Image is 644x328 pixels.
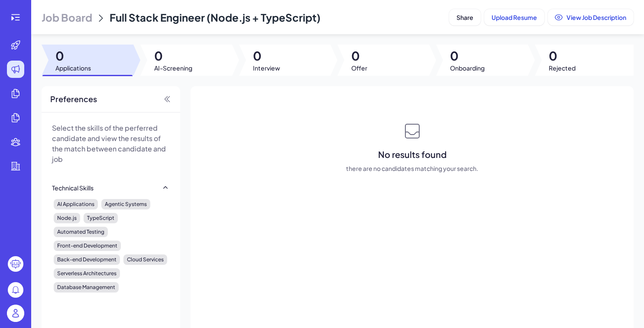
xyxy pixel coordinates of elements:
span: there are no candidates matching your search. [346,164,478,173]
img: user_logo.png [7,305,24,322]
span: 0 [450,48,485,64]
span: Offer [351,64,367,72]
div: Automated Testing [54,227,108,237]
div: Node.js [54,213,80,223]
span: Upload Resume [492,13,537,21]
button: View Job Description [548,9,634,26]
div: AI Applications [54,199,98,209]
span: Full Stack Engineer (Node.js + TypeScript) [110,11,320,24]
span: Share [456,13,473,21]
span: 0 [154,48,192,64]
span: Onboarding [450,64,485,72]
p: Select the skills of the perferred candidate and view the results of the match between candidate ... [52,123,170,164]
div: TypeScript [84,213,118,223]
span: Job Board [42,10,92,24]
span: 0 [253,48,280,64]
div: Agentic Systems [101,199,150,209]
span: 0 [55,48,91,64]
div: Serverless Architectures [54,268,120,279]
span: Applications [55,64,91,72]
span: AI-Screening [154,64,192,72]
span: View Job Description [566,13,626,21]
div: Cloud Services [123,254,167,265]
span: No results found [378,148,447,161]
button: Share [449,9,481,26]
div: Back-end Development [54,254,120,265]
div: Database Management [54,282,119,293]
div: Technical Skills [52,183,94,192]
span: Preferences [50,93,97,105]
span: 0 [351,48,367,64]
span: 0 [549,48,576,64]
span: Rejected [549,64,576,72]
button: Upload Resume [484,9,544,26]
div: Front-end Development [54,241,121,251]
span: Interview [253,64,280,72]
